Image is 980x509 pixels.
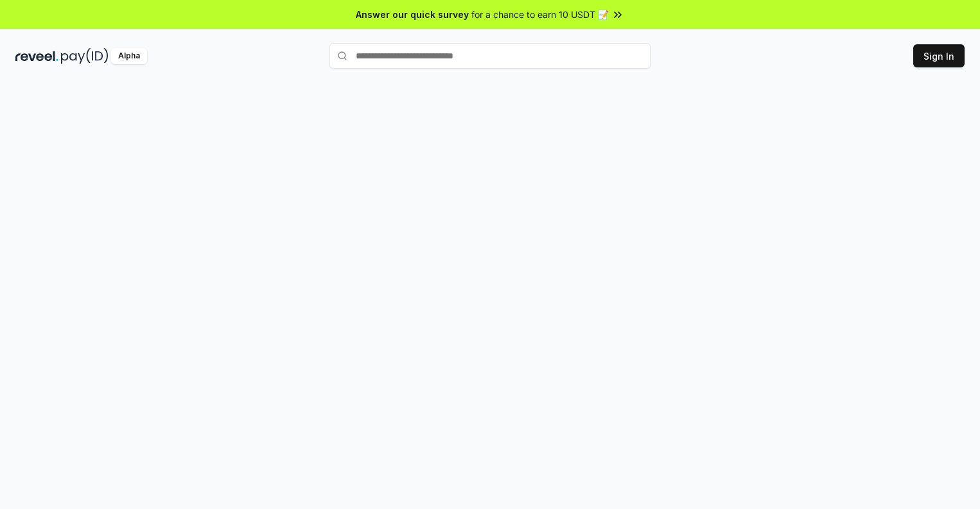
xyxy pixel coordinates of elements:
[111,48,147,64] div: Alpha
[15,48,58,64] img: reveel_dark
[913,44,965,67] button: Sign In
[356,8,469,21] span: Answer our quick survey
[471,8,609,21] span: for a chance to earn 10 USDT 📝
[61,48,109,64] img: pay_id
